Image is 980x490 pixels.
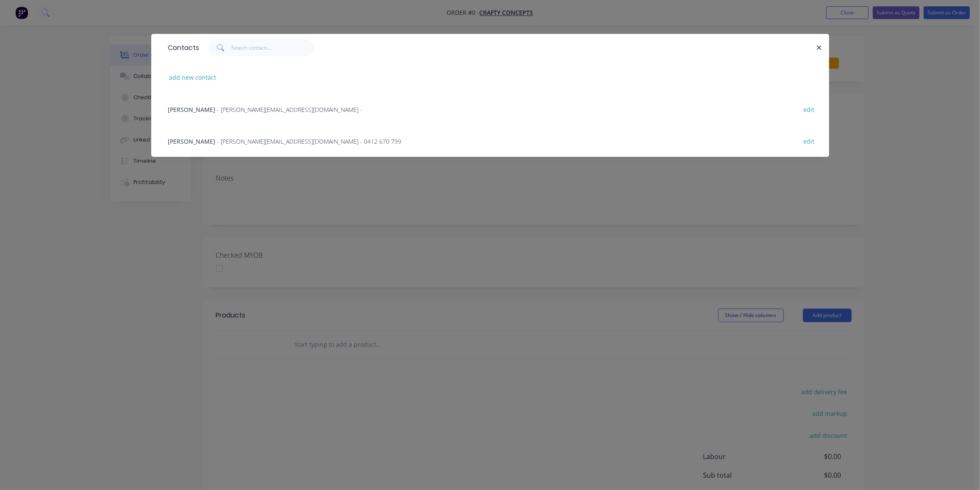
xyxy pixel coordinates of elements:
span: - [PERSON_NAME][EMAIL_ADDRESS][DOMAIN_NAME] - 0412 670 799 [217,137,402,145]
span: - [PERSON_NAME][EMAIL_ADDRESS][DOMAIN_NAME] - [217,106,363,114]
button: edit [799,103,819,115]
button: edit [799,135,819,147]
button: add new contact [165,72,221,83]
div: Contacts [164,34,200,61]
span: [PERSON_NAME] [168,106,216,114]
input: Search contacts... [231,39,314,56]
span: [PERSON_NAME] [168,137,216,145]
